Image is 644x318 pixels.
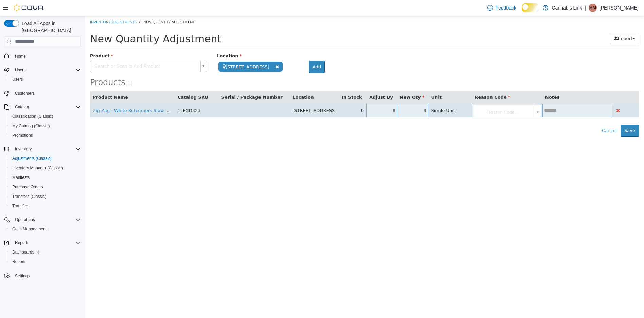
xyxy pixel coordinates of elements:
[40,64,48,71] small: ( )
[15,54,26,59] span: Home
[12,216,38,224] button: Operations
[12,145,81,153] span: Inventory
[133,46,198,56] span: [STREET_ADDRESS]
[585,4,586,12] p: |
[12,175,30,180] span: Manifests
[7,112,84,121] button: Classification (Classic)
[530,91,536,98] button: Delete Product
[208,92,251,97] span: [STREET_ADDRESS]
[5,45,122,56] a: Search or Scan to Add Product
[8,92,130,97] a: Zig Zag - White Kutcorners Slow Burning Rolling Papers
[208,78,230,85] button: Location
[8,78,44,85] button: Product Name
[7,163,84,173] button: Inventory Manager (Classic)
[7,247,84,257] a: Dashboards
[90,88,134,101] td: 1LEXD323
[10,173,81,182] span: Manifests
[522,3,540,12] input: Dark Mode
[14,4,44,11] img: Cova
[5,37,28,42] span: Product
[10,258,29,266] a: Reports
[12,184,43,190] span: Purchase Orders
[589,4,596,12] span: MM
[284,78,309,85] button: Adjust By
[10,225,81,233] span: Cash Management
[7,121,84,131] button: My Catalog (Classic)
[589,4,597,12] div: Michelle Morrison
[254,88,282,101] td: 0
[485,1,519,15] a: Feedback
[10,154,54,163] a: Adjustments (Classic)
[12,216,81,224] span: Operations
[12,133,33,138] span: Promotions
[5,17,136,29] span: New Quantity Adjustment
[10,131,36,139] a: Promotions
[600,4,639,12] p: [PERSON_NAME]
[7,131,84,140] button: Promotions
[12,239,32,247] button: Reports
[12,226,47,232] span: Cash Management
[460,78,476,85] button: Notes
[12,259,26,264] span: Reports
[10,202,32,210] a: Transfers
[42,64,46,71] span: 1
[10,75,81,83] span: Users
[12,271,81,280] span: Settings
[10,258,81,266] span: Reports
[389,88,455,101] a: Reason Code...
[10,75,25,83] a: Users
[346,92,370,97] span: Single Unit
[257,78,278,85] button: In Stock
[10,122,53,130] a: My Catalog (Classic)
[1,88,84,98] button: Customers
[132,37,157,42] span: Location
[1,270,84,280] button: Settings
[10,192,81,201] span: Transfers (Classic)
[7,173,84,182] button: Manifests
[12,194,46,199] span: Transfers (Classic)
[15,217,35,222] span: Operations
[5,62,40,71] span: Products
[10,202,81,210] span: Transfers
[7,224,84,234] button: Cash Management
[513,109,536,121] button: Cancel
[1,215,84,224] button: Operations
[533,20,548,25] span: Import
[1,102,84,112] button: Catalog
[496,4,516,11] span: Feedback
[10,183,46,191] a: Purchase Orders
[12,123,50,129] span: My Catalog (Classic)
[12,249,39,255] span: Dashboards
[389,88,447,102] span: Reason Code...
[15,240,29,245] span: Reports
[1,65,84,75] button: Users
[15,273,30,279] span: Settings
[12,239,81,247] span: Reports
[12,103,81,111] span: Catalog
[10,154,81,163] span: Adjustments (Classic)
[7,182,84,192] button: Purchase Orders
[552,4,582,12] p: Cannabis Link
[12,66,28,74] button: Users
[12,156,52,161] span: Adjustments (Classic)
[12,103,32,111] button: Catalog
[5,45,113,56] span: Search or Scan to Add Product
[15,91,35,96] span: Customers
[1,238,84,247] button: Reports
[10,164,81,172] span: Inventory Manager (Classic)
[137,78,199,85] button: Serial / Package Number
[15,146,32,152] span: Inventory
[7,75,84,84] button: Users
[19,20,81,34] span: Load All Apps in [GEOGRAPHIC_DATA]
[224,45,240,57] button: Add
[12,203,29,209] span: Transfers
[12,89,37,97] a: Customers
[12,114,53,119] span: Classification (Classic)
[58,3,110,8] span: New Quantity Adjustment
[10,225,49,233] a: Cash Management
[12,89,81,97] span: Customers
[12,272,32,280] a: Settings
[10,112,56,120] a: Classification (Classic)
[5,3,52,8] a: Inventory Adjustments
